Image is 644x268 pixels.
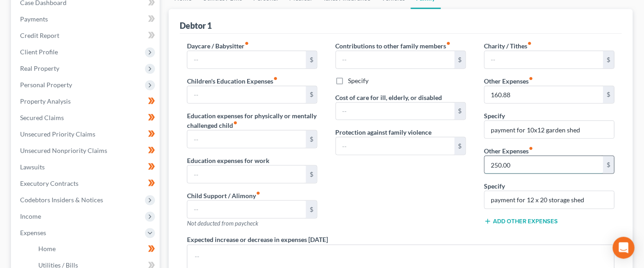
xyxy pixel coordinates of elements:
div: $ [455,137,466,155]
div: Open Intercom Messenger [613,237,635,259]
span: Real Property [20,64,59,72]
i: fiber_manual_record [256,191,260,195]
i: fiber_manual_record [447,41,451,46]
input: -- [485,51,603,68]
label: Cost of care for ill, elderly, or disabled [336,93,442,102]
label: Education expenses for work [187,156,270,165]
div: $ [603,86,614,104]
span: Client Profile [20,48,58,56]
label: Contributions to other family members [336,41,451,51]
a: Lawsuits [13,159,160,175]
div: Debtor 1 [180,20,212,31]
input: -- [187,86,306,104]
label: Charity / Tithes [484,41,532,51]
div: $ [603,156,614,173]
label: Expected increase or decrease in expenses [DATE] [187,235,328,245]
span: Expenses [20,229,46,236]
a: Payments [13,11,160,27]
span: Property Analysis [20,97,71,105]
div: $ [306,201,317,218]
input: -- [187,201,306,218]
span: Lawsuits [20,163,45,171]
div: $ [455,51,466,68]
label: Children's Education Expenses [187,76,278,86]
label: Child Support / Alimony [187,191,260,200]
span: Unsecured Priority Claims [20,130,95,138]
span: Codebtors Insiders & Notices [20,196,103,204]
label: Protection against family violence [336,127,432,137]
span: Not deducted from paycheck [187,220,258,227]
a: Home [31,241,160,257]
input: -- [336,103,455,120]
span: Payments [20,15,48,23]
input: -- [336,137,455,155]
label: Specify [348,76,369,85]
a: Unsecured Nonpriority Claims [13,142,160,159]
span: Executory Contracts [20,179,78,187]
i: fiber_manual_record [528,41,532,46]
input: Specify... [485,121,614,138]
a: Property Analysis [13,93,160,110]
label: Specify [484,181,505,191]
label: Daycare / Babysitter [187,41,249,51]
input: -- [187,51,306,68]
div: $ [306,131,317,148]
label: Other Expenses [484,146,534,156]
div: $ [306,86,317,104]
div: $ [306,51,317,68]
i: fiber_manual_record [529,146,534,151]
label: Specify [484,111,505,121]
input: -- [485,86,603,104]
label: Education expenses for physically or mentally challenged child [187,111,317,130]
span: Secured Claims [20,114,64,121]
input: -- [485,156,603,173]
a: Secured Claims [13,110,160,126]
label: Other Expenses [484,76,534,86]
span: Personal Property [20,81,72,89]
input: -- [187,131,306,148]
i: fiber_manual_record [244,41,249,46]
div: $ [306,166,317,183]
a: Executory Contracts [13,175,160,192]
span: Unsecured Nonpriority Claims [20,147,107,154]
div: $ [603,51,614,68]
a: Credit Report [13,27,160,44]
i: fiber_manual_record [529,76,534,81]
input: Specify... [485,191,614,209]
input: -- [187,166,306,183]
div: $ [455,103,466,120]
span: Income [20,212,41,220]
i: fiber_manual_record [273,76,278,81]
span: Home [38,245,56,253]
input: -- [336,51,455,68]
button: Add Other Expenses [484,218,558,225]
i: fiber_manual_record [233,121,238,125]
a: Unsecured Priority Claims [13,126,160,142]
span: Credit Report [20,32,59,39]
